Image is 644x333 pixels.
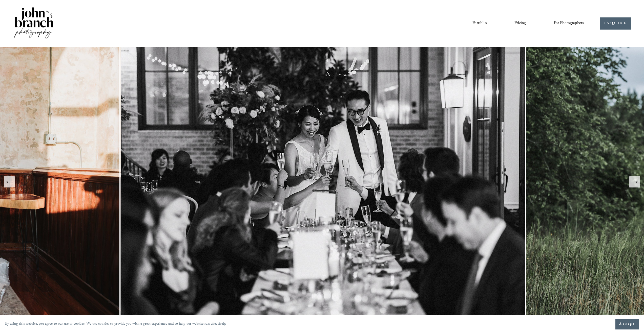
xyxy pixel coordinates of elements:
[5,321,226,328] p: By using this website, you agree to our use of cookies. We use cookies to provide you with a grea...
[13,6,54,40] img: John Branch IV Photography
[472,19,487,28] a: Portfolio
[554,19,584,27] span: For Photographers
[615,319,639,329] button: Accept
[619,322,635,327] span: Accept
[514,19,526,28] a: Pricing
[629,176,640,187] button: Next Slide
[600,17,631,30] a: INQUIRE
[554,19,584,28] a: folder dropdown
[4,176,15,187] button: Previous Slide
[121,47,526,317] img: The Bradford Wedding Photography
